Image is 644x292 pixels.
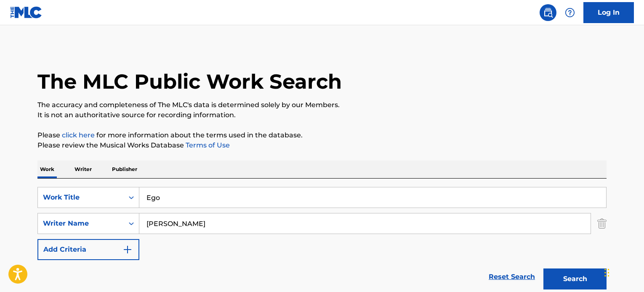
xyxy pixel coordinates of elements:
img: 9d2ae6d4665cec9f34b9.svg [122,245,133,255]
img: help [565,8,575,18]
p: Publisher [109,160,140,178]
div: Writer Name [43,218,119,229]
a: Public Search [540,4,556,21]
p: Writer [72,160,94,178]
img: MLC Logo [10,6,43,18]
button: Add Criteria [37,239,139,260]
h1: The MLC Public Work Search [37,69,342,94]
a: Terms of Use [184,141,230,149]
div: Work Title [43,192,119,203]
img: search [543,8,553,18]
p: It is not an authoritative source for recording information. [37,110,607,120]
a: Log In [583,2,634,23]
button: Search [543,268,607,289]
img: Delete Criterion [597,213,607,234]
p: Please for more information about the terms used in the database. [37,130,607,140]
p: The accuracy and completeness of The MLC's data is determined solely by our Members. [37,100,607,110]
a: Reset Search [484,268,539,286]
p: Please review the Musical Works Database [37,140,607,150]
div: Drag [604,260,609,285]
div: Help [562,4,578,21]
p: Work [37,160,57,178]
a: click here [62,131,95,139]
iframe: Chat Widget [602,252,644,292]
